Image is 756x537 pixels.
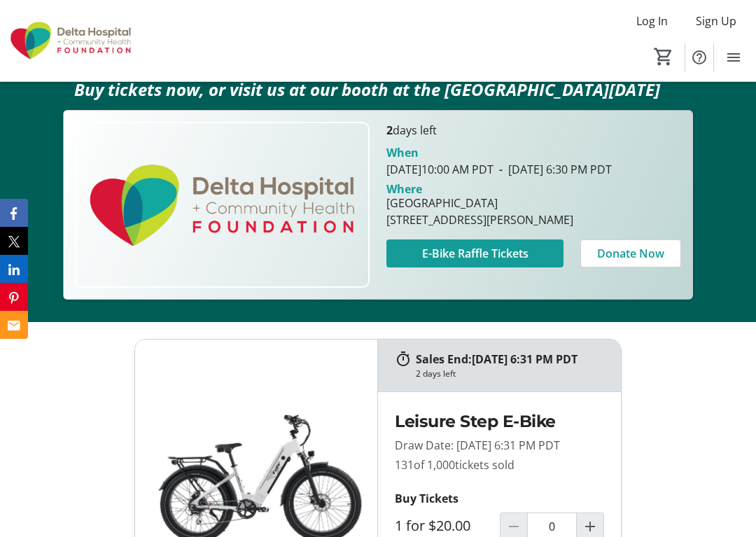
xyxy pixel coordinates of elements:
button: E-Bike Raffle Tickets [386,239,563,267]
div: Where [386,183,422,195]
img: Delta Hospital and Community Health Foundation's Logo [8,6,133,76]
div: [STREET_ADDRESS][PERSON_NAME] [386,211,573,228]
span: E-Bike Raffle Tickets [422,245,528,262]
span: of 1,000 [414,457,455,473]
button: Cart [651,44,676,69]
div: 2 days left [416,368,456,380]
span: - [493,162,508,177]
label: 1 for $20.00 [395,517,470,534]
button: Donate Now [580,239,681,267]
span: Donate Now [597,245,664,262]
span: 2 [386,123,393,138]
button: Help [685,43,713,71]
p: Draw Date: [DATE] 6:31 PM PDT [395,437,604,454]
button: Log In [625,10,679,32]
div: [GEOGRAPHIC_DATA] [386,195,573,211]
p: days left [386,122,681,139]
strong: Buy Tickets [395,491,458,506]
span: Log In [636,13,668,29]
span: [DATE] 6:31 PM PDT [472,351,577,367]
button: Menu [720,43,748,71]
span: Sales End: [416,351,472,367]
span: [DATE] 6:30 PM PDT [493,162,612,177]
p: 131 tickets sold [395,456,604,473]
h2: Leisure Step E-Bike [395,409,604,433]
button: Sign Up [685,10,748,32]
div: When [386,144,419,161]
span: [DATE] 10:00 AM PDT [386,162,493,177]
img: Campaign CTA Media Photo [75,122,370,288]
span: Sign Up [696,13,736,29]
em: Buy tickets now, or visit us at our booth at the [GEOGRAPHIC_DATA][DATE] [74,78,660,101]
